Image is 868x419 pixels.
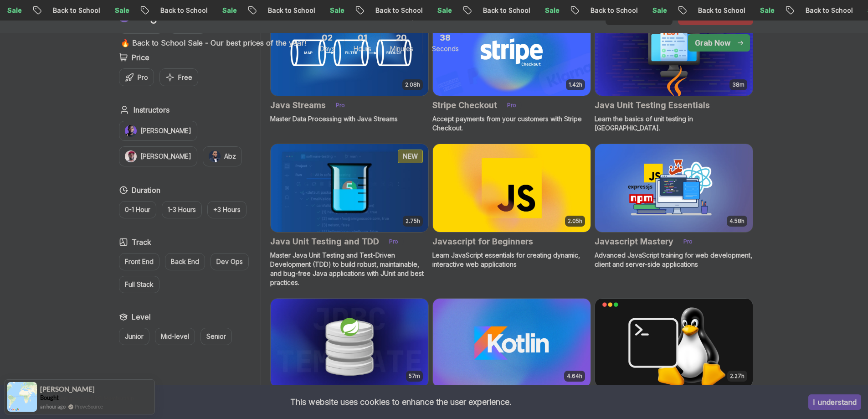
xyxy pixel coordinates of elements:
p: 2.08h [405,81,420,88]
p: Sale [212,6,241,15]
p: 2.27h [730,372,745,380]
span: an hour ago [40,403,66,410]
p: Junior [125,332,144,341]
p: Back to School [365,6,427,15]
button: Accept cookies [808,394,861,410]
img: Spring JDBC Template card [271,299,428,387]
button: Senior [200,328,232,345]
p: 2.05h [568,217,582,225]
p: Pro [330,101,350,110]
img: instructor img [125,150,137,162]
p: Master Java Unit Testing and Test-Driven Development (TDD) to build robust, maintainable, and bug... [270,251,429,287]
button: Pro [119,68,154,86]
h2: Java Streams [270,99,326,112]
p: [PERSON_NAME] [140,126,191,135]
button: +3 Hours [207,201,247,218]
p: Advanced JavaScript training for web development, client and server-side applications [595,251,753,269]
button: Front End [119,253,159,270]
p: Senior [206,332,226,341]
p: Grab Now [695,37,730,48]
p: Pro [138,73,148,82]
a: Amigoscode PRO Membership [60,394,134,401]
img: provesource social proof notification image [7,382,37,412]
img: Javascript Mastery card [595,144,753,233]
p: 1.42h [569,81,582,88]
button: instructor imgAbz [203,146,242,166]
p: +3 Hours [213,205,241,214]
p: 57m [409,372,420,380]
span: 2 Days [322,31,333,44]
img: Javascript for Beginners card [433,144,591,233]
p: Accept payments from your customers with Stripe Checkout. [432,114,591,133]
p: Sale [750,6,779,15]
p: Learn the basics of unit testing in [GEOGRAPHIC_DATA]. [595,114,753,133]
p: 🔥 Back to School Sale - Our best prices of the year! [121,37,306,48]
p: Dev Ops [216,257,243,266]
p: Pro [678,237,698,246]
span: Minutes [390,44,413,53]
p: Back to School [688,6,750,15]
span: 1 Hours [358,31,367,44]
h2: Stripe Checkout [432,99,497,112]
p: Full Stack [125,280,154,289]
span: 38 Seconds [440,31,451,44]
p: 4.64h [567,372,582,380]
p: 38m [732,81,745,88]
h2: Javascript for Beginners [432,235,533,248]
button: instructor img[PERSON_NAME] [119,146,197,166]
a: Java Unit Testing and TDD card2.75hNEWJava Unit Testing and TDDProMaster Java Unit Testing and Te... [270,144,429,288]
button: Full Stack [119,276,159,293]
button: Free [159,68,198,86]
button: Back End [165,253,205,270]
p: Mid-level [161,332,189,341]
a: Stripe Checkout card1.42hStripe CheckoutProAccept payments from your customers with Stripe Checkout. [432,7,591,133]
a: Javascript Mastery card4.58hJavascript MasteryProAdvanced JavaScript training for web development... [595,144,753,269]
p: NEW [403,152,418,161]
button: Junior [119,328,149,345]
p: Back to School [580,6,642,15]
p: [PERSON_NAME] [140,152,191,161]
p: Back to School [796,6,858,15]
span: [PERSON_NAME] [40,385,95,393]
h2: Level [132,311,151,322]
a: ProveSource [75,403,103,410]
h2: Java Unit Testing Essentials [595,99,710,112]
img: instructor img [125,125,137,137]
p: 4.58h [729,217,745,225]
p: Pro [502,101,522,110]
a: Javascript for Beginners card2.05hJavascript for BeginnersLearn JavaScript essentials for creatin... [432,144,591,269]
h2: Instructors [134,104,169,115]
span: Days [320,44,335,53]
span: Seconds [432,44,459,53]
p: Front End [125,257,154,266]
span: 20 Minutes [396,31,407,44]
p: 2.75h [406,217,420,225]
img: instructor img [209,150,221,162]
img: Kotlin for Beginners card [433,299,591,387]
p: Free [178,73,192,82]
span: Bought [40,394,59,401]
button: Mid-level [155,328,195,345]
button: 1-3 Hours [162,201,202,218]
p: Sale [105,6,134,15]
p: Back to School [258,6,320,15]
p: 0-1 Hour [125,205,150,214]
img: Java Unit Testing and TDD card [271,144,428,233]
h2: Track [132,237,151,248]
button: 0-1 Hour [119,201,156,218]
p: Learn JavaScript essentials for creating dynamic, interactive web applications [432,251,591,269]
p: Back End [171,257,199,266]
div: This website uses cookies to enhance the user experience. [7,392,795,412]
p: Sale [320,6,349,15]
p: Sale [535,6,564,15]
button: instructor img[PERSON_NAME] [119,121,197,141]
p: Back to School [150,6,212,15]
p: Pro [384,237,404,246]
p: Abz [224,152,236,161]
p: Back to School [43,6,105,15]
span: Hours [354,44,371,53]
p: Master Data Processing with Java Streams [270,114,429,124]
p: Sale [427,6,457,15]
h2: Duration [132,185,160,196]
p: Back to School [473,6,535,15]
